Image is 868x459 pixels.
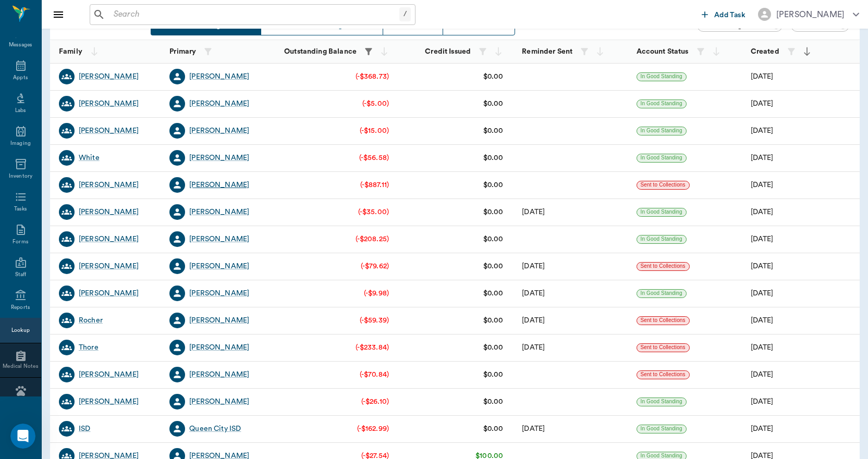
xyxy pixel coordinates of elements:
span: In Good Standing [637,100,686,107]
td: (-$368.73) [347,63,398,91]
div: Staff [15,271,26,279]
span: In Good Standing [637,398,686,405]
a: [PERSON_NAME] [79,71,139,82]
td: $0.00 [475,144,512,172]
td: $0.00 [475,415,512,443]
td: $0.00 [475,226,512,253]
div: [PERSON_NAME] [776,8,845,21]
a: [PERSON_NAME] [79,180,139,190]
span: Sent to Collections [637,263,689,270]
a: [PERSON_NAME] [189,234,249,244]
strong: Credit Issued [425,48,471,55]
span: Sent to Collections [637,371,689,378]
button: [PERSON_NAME] [750,5,867,24]
div: 03/03/24 [751,180,774,190]
div: [DATE] [517,334,631,362]
a: [PERSON_NAME] [189,153,249,163]
td: $0.00 [475,280,512,307]
td: (-$59.39) [351,307,397,334]
span: In Good Standing [637,235,686,243]
div: Tasks [14,205,27,213]
td: (-$208.25) [347,226,398,253]
td: (-$56.58) [351,144,397,172]
span: Sent to Collections [637,344,689,351]
span: In Good Standing [637,127,686,134]
a: Rocher [79,315,103,326]
div: 02/27/24 [751,207,774,217]
td: (-$35.00) [350,199,397,226]
td: $0.00 [475,253,512,280]
a: [PERSON_NAME] [189,315,249,326]
td: (-$887.11) [352,171,398,199]
a: [PERSON_NAME] [189,98,249,109]
a: [PERSON_NAME] [189,180,249,190]
a: White [79,153,100,163]
a: [PERSON_NAME] [189,207,249,217]
div: Queen City ISD [189,424,241,434]
b: Created [795,21,821,29]
div: [PERSON_NAME] [189,71,249,82]
div: 09/28/23 [751,369,774,380]
strong: Outstanding Balance [284,48,357,55]
div: 12/29/23 [751,288,774,299]
div: [DATE] [517,307,631,334]
td: $0.00 [475,63,512,91]
div: Reports [11,304,30,312]
td: (-$162.99) [349,415,398,443]
div: 09/21/23 [751,396,774,407]
div: Imaging [10,140,31,147]
div: 10/25/23 [751,342,774,353]
a: [PERSON_NAME] [79,234,139,244]
span: In Good Standing [637,425,686,432]
td: $0.00 [475,307,512,334]
div: 01/11/24 [751,261,774,271]
div: Messages [9,41,33,49]
strong: Reminder Sent [522,48,572,55]
div: 03/04/25 [751,126,774,136]
a: [PERSON_NAME] [189,261,249,271]
div: [DATE] [517,416,631,443]
div: Appts [13,74,28,82]
div: [PERSON_NAME] [189,342,249,353]
span: In Good Standing [637,208,686,216]
a: [PERSON_NAME] [79,288,139,299]
div: Inventory [9,172,32,180]
a: [PERSON_NAME] [189,126,249,136]
div: 07/15/24 [751,153,774,163]
div: [PERSON_NAME] [79,261,139,271]
td: (-$9.98) [356,280,397,307]
td: $0.00 [475,117,512,145]
div: [DATE] [517,199,631,226]
div: 12/22/23 [751,315,774,326]
strong: Created [751,48,779,55]
div: [PERSON_NAME] [189,288,249,299]
a: [PERSON_NAME] [79,369,139,380]
strong: Primary [169,48,196,55]
div: Labs [15,107,26,115]
td: $0.00 [475,361,512,389]
div: Thore [79,342,99,353]
a: [PERSON_NAME] [189,396,249,407]
td: (-$5.00) [354,90,397,118]
a: ISD [79,424,90,434]
input: Search [109,7,399,22]
button: Add Task [698,5,750,24]
div: / [399,7,411,21]
div: [DATE] [517,280,631,307]
div: 01/18/24 [751,234,774,244]
b: Outstanding Balance [701,21,771,29]
button: Close drawer [48,4,69,25]
td: (-$233.84) [347,334,398,362]
span: : desc [795,21,837,29]
span: In Good Standing [637,154,686,162]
